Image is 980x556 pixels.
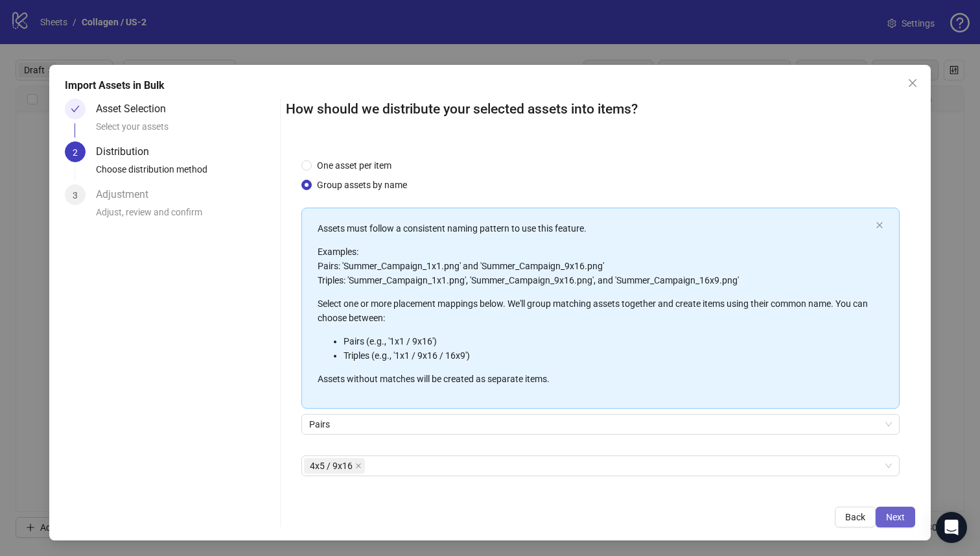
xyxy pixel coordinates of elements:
[73,190,78,200] span: 3
[902,73,923,93] button: Close
[318,245,871,287] p: Examples: Pairs: 'Summer_Campaign_1x1.png' and 'Summer_Campaign_9x16.png' Triples: 'Summer_Campai...
[304,458,365,474] span: 4x5 / 9x16
[876,221,883,230] button: close
[876,221,883,229] span: close
[96,162,275,184] div: Choose distribution method
[286,99,916,120] h2: How should we distribute your selected assets into items?
[96,119,275,141] div: Select your assets
[96,205,275,227] div: Adjust, review and confirm
[845,512,865,522] span: Back
[73,147,78,158] span: 2
[835,507,876,527] button: Back
[907,78,918,88] span: close
[96,99,176,119] div: Asset Selection
[344,334,871,348] li: Pairs (e.g., '1x1 / 9x16')
[312,158,397,173] span: One asset per item
[886,512,905,522] span: Next
[344,348,871,363] li: Triples (e.g., '1x1 / 9x16 / 16x9')
[65,78,916,93] div: Import Assets in Bulk
[71,104,80,114] span: check
[96,184,159,205] div: Adjustment
[318,296,871,325] p: Select one or more placement mappings below. We'll group matching assets together and create item...
[355,463,362,469] span: close
[312,178,412,192] span: Group assets by name
[96,141,159,162] div: Distribution
[936,512,967,543] div: Open Intercom Messenger
[876,507,915,527] button: Next
[318,372,871,386] p: Assets without matches will be created as separate items.
[318,221,871,236] p: Assets must follow a consistent naming pattern to use this feature.
[310,459,353,473] span: 4x5 / 9x16
[309,415,892,434] span: Pairs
